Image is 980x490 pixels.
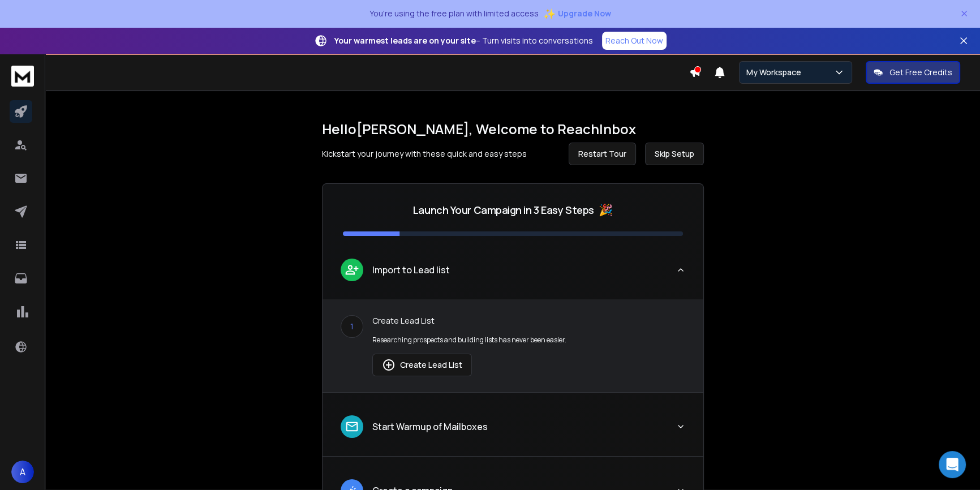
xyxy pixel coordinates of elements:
p: Launch Your Campaign in 3 Easy Steps [413,202,594,218]
p: My Workspace [746,67,806,78]
span: Skip Setup [655,148,694,160]
a: Reach Out Now [602,32,667,50]
div: 1 [341,315,363,338]
img: logo [11,66,34,87]
button: A [11,461,34,483]
p: Start Warmup of Mailboxes [372,420,488,433]
button: Get Free Credits [866,61,960,84]
span: 🎉 [599,202,613,218]
img: lead [345,419,359,434]
button: leadStart Warmup of Mailboxes [323,406,703,456]
span: ✨ [543,6,556,22]
p: – Turn visits into conversations [334,35,593,46]
button: Restart Tour [569,143,636,165]
img: lead [382,358,396,372]
button: leadImport to Lead list [323,250,703,299]
h1: Hello [PERSON_NAME] , Welcome to ReachInbox [322,120,704,138]
span: Upgrade Now [558,8,611,19]
button: ✨Upgrade Now [543,2,611,25]
img: lead [345,263,359,277]
p: Reach Out Now [605,35,663,46]
div: Open Intercom Messenger [939,451,966,478]
strong: Your warmest leads are on your site [334,35,476,46]
p: Kickstart your journey with these quick and easy steps [322,148,527,160]
p: Get Free Credits [889,67,952,78]
button: Skip Setup [645,143,704,165]
p: Researching prospects and building lists has never been easier. [372,336,685,345]
p: You're using the free plan with limited access [369,8,539,19]
div: leadImport to Lead list [323,299,703,392]
button: Create Lead List [372,354,472,376]
p: Import to Lead list [372,263,450,277]
p: Create Lead List [372,315,685,326]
